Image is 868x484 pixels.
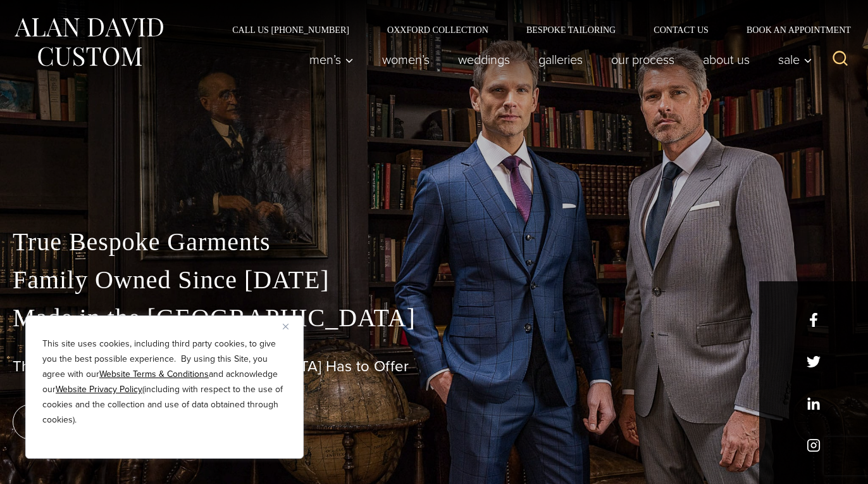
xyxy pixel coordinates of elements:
[283,324,288,329] img: Close
[597,47,689,72] a: Our Process
[507,25,635,34] a: Bespoke Tailoring
[825,44,855,75] button: View Search Form
[283,319,298,334] button: Close
[13,14,164,70] img: Alan David Custom
[56,383,142,396] a: Website Privacy Policy
[689,47,764,72] a: About Us
[213,25,368,34] a: Call Us [PHONE_NUMBER]
[368,25,507,34] a: Oxxford Collection
[368,47,444,72] a: Women’s
[778,53,812,66] span: Sale
[309,53,354,66] span: Men’s
[13,223,855,337] p: True Bespoke Garments Family Owned Since [DATE] Made in the [GEOGRAPHIC_DATA]
[13,404,190,440] a: book an appointment
[295,47,819,72] nav: Primary Navigation
[524,47,597,72] a: Galleries
[13,357,855,376] h1: The Best Custom Suits [GEOGRAPHIC_DATA] Has to Offer
[99,367,209,381] a: Website Terms & Conditions
[42,336,287,428] p: This site uses cookies, including third party cookies, to give you the best possible experience. ...
[728,25,855,34] a: Book an Appointment
[444,47,524,72] a: weddings
[635,25,728,34] a: Contact Us
[213,25,855,34] nav: Secondary Navigation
